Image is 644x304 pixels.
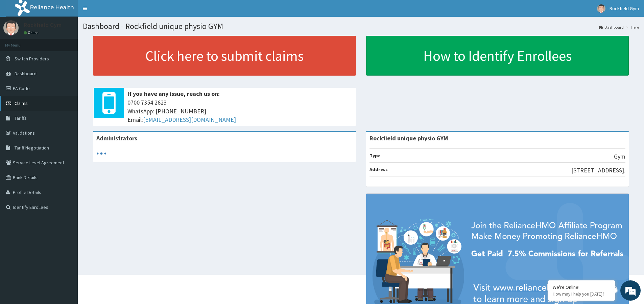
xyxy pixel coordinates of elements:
[127,90,220,98] b: If you have any issue, reach us on:
[553,284,610,290] div: We're Online!
[15,115,27,121] span: Tariffs
[83,22,639,31] h1: Dashboard - Rockfield unique physio GYM
[24,30,40,35] a: Online
[15,56,49,62] span: Switch Providers
[369,153,381,159] b: Type
[96,148,106,159] svg: audio-loading
[624,24,639,30] li: Here
[3,20,19,35] img: User Image
[15,100,28,106] span: Claims
[369,166,388,172] b: Address
[24,22,62,28] p: Rockfield Gym
[610,5,639,11] span: Rockfield Gym
[366,36,629,76] a: How to Identify Enrollees
[369,134,448,142] strong: Rockfield unique physio GYM
[15,145,49,151] span: Tariff Negotiation
[96,134,137,142] b: Administrators
[15,71,37,77] span: Dashboard
[614,152,625,161] p: Gym
[597,4,605,13] img: User Image
[599,24,624,30] a: Dashboard
[127,98,353,124] span: 0700 7354 2623 WhatsApp: [PHONE_NUMBER] Email:
[553,291,610,297] p: How may I help you today?
[93,36,356,76] a: Click here to submit claims
[143,116,236,123] a: [EMAIL_ADDRESS][DOMAIN_NAME]
[571,166,625,175] p: [STREET_ADDRESS].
